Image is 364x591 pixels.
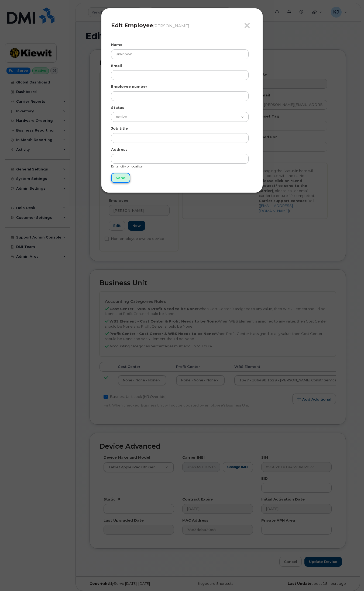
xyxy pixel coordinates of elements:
[111,42,122,47] label: Name
[153,23,189,28] small: [PERSON_NAME]
[341,568,360,587] iframe: Messenger Launcher
[111,105,124,110] label: Status
[111,147,128,152] label: Address
[111,22,253,29] h4: Edit Employee
[111,164,143,168] small: Enter city or location
[111,173,130,183] input: Send
[111,84,147,89] label: Employee number
[111,126,128,131] label: Job title
[111,63,122,68] label: Email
